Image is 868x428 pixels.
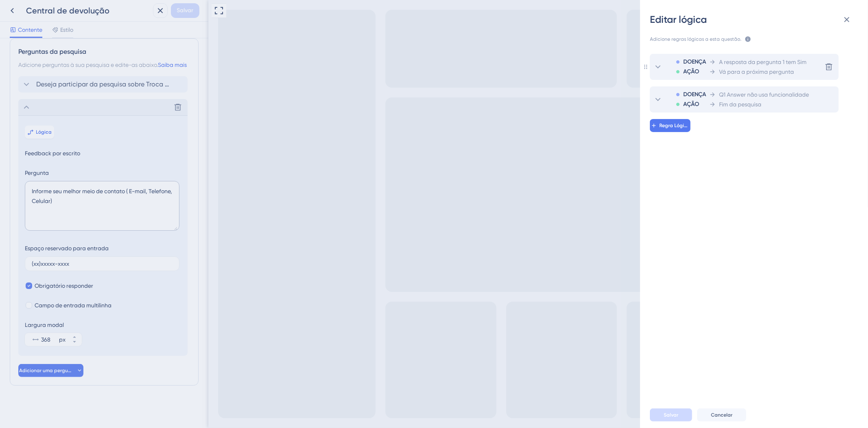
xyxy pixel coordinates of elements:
font: Q1 Answer não usa funcionalidade [719,91,809,98]
font: Salvar [664,412,678,418]
font: Cancelar [711,412,732,418]
font: DOENÇA [683,91,706,98]
font: AÇÃO [683,101,699,108]
font: Vá para a próxima pergunta [719,68,794,75]
button: Salvar [650,408,692,421]
button: Regra Lógica [650,119,691,132]
font: Fim da pesquisa [719,101,761,108]
font: DOENÇA [683,58,706,65]
font: Editar lógica [650,13,707,25]
font: AÇÃO [683,68,699,75]
font: A resposta da pergunta 1 tem Sim [719,59,807,65]
button: Cancelar [697,408,746,421]
font: Adicione regras lógicas a esta questão. [650,36,741,42]
font: Regra Lógica [660,123,691,128]
iframe: Pesquisa de orientação ao usuário [494,323,643,412]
